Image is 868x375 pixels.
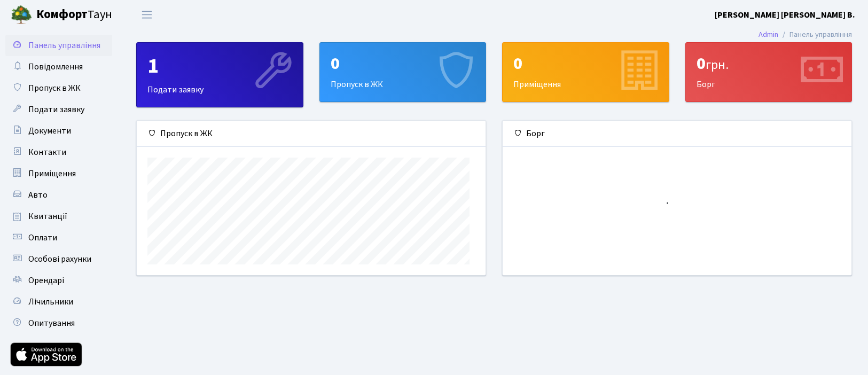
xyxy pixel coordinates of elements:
[5,35,112,56] a: Панель управління
[28,189,48,201] span: Авто
[5,206,112,227] a: Квитанції
[715,9,855,21] b: [PERSON_NAME] [PERSON_NAME] В.
[5,270,112,291] a: Орендарі
[28,146,66,158] span: Контакти
[742,24,868,46] nav: breadcrumb
[28,317,75,329] span: Опитування
[5,227,112,248] a: Оплати
[513,53,658,74] div: 0
[28,296,73,308] span: Лічильники
[320,43,486,101] div: Пропуск в ЖК
[5,163,112,184] a: Приміщення
[503,121,851,147] div: Борг
[28,232,57,244] span: Оплати
[5,99,112,120] a: Подати заявку
[331,53,475,74] div: 0
[778,29,852,41] li: Панель управління
[5,291,112,312] a: Лічильники
[36,6,112,24] span: Таун
[137,43,303,107] div: Подати заявку
[319,42,487,102] a: 0Пропуск в ЖК
[5,142,112,163] a: Контакти
[28,61,83,73] span: Повідомлення
[697,53,841,74] div: 0
[502,42,669,102] a: 0Приміщення
[36,6,88,23] b: Комфорт
[28,275,64,286] span: Орендарі
[28,168,76,179] span: Приміщення
[28,253,91,265] span: Особові рахунки
[28,82,81,94] span: Пропуск в ЖК
[5,120,112,142] a: Документи
[28,40,100,51] span: Панель управління
[503,43,669,101] div: Приміщення
[5,184,112,206] a: Авто
[5,77,112,99] a: Пропуск в ЖК
[147,53,292,79] div: 1
[134,6,160,24] button: Переключити навігацію
[5,248,112,270] a: Особові рахунки
[686,43,852,101] div: Борг
[28,125,71,137] span: Документи
[28,210,67,222] span: Квитанції
[137,121,486,147] div: Пропуск в ЖК
[715,9,855,21] a: [PERSON_NAME] [PERSON_NAME] В.
[5,312,112,334] a: Опитування
[28,104,84,115] span: Подати заявку
[758,29,778,40] a: Admin
[136,42,303,107] a: 1Подати заявку
[5,56,112,77] a: Повідомлення
[706,56,729,74] span: грн.
[11,4,32,26] img: logo.png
